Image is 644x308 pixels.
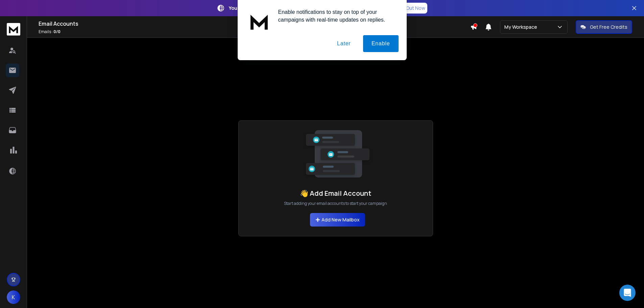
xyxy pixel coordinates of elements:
div: Open Intercom Messenger [619,285,636,301]
button: Add New Mailbox [310,213,365,227]
button: K [7,290,20,304]
button: Enable [363,35,399,52]
div: Enable notifications to stay on top of your campaigns with real-time updates on replies. [273,8,399,24]
img: notification icon [246,8,273,35]
p: Start adding your email accounts to start your campaign [284,201,387,206]
h1: 👋 Add Email Account [300,189,371,198]
button: Later [329,35,359,52]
